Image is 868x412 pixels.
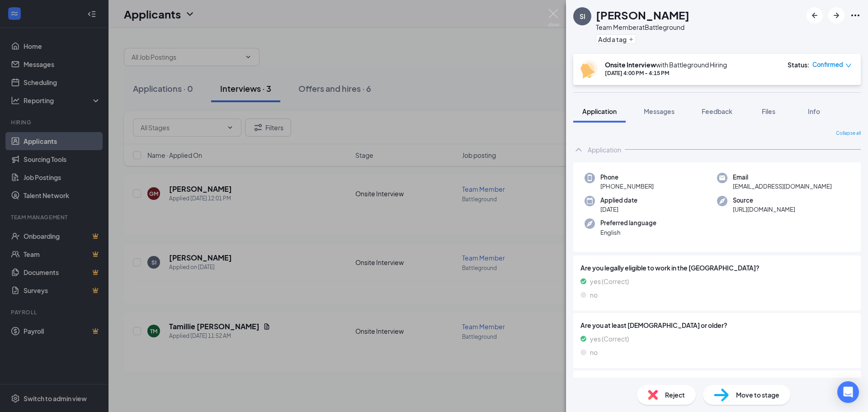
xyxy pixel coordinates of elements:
[590,276,629,286] span: yes (Correct)
[580,263,854,273] span: Are you legally eligible to work in the [GEOGRAPHIC_DATA]?
[828,7,844,24] button: ArrowRight
[580,320,854,330] span: Are you at least [DEMOGRAPHIC_DATA] or older?
[845,62,852,69] span: down
[600,182,654,191] span: [PHONE_NUMBER]
[590,334,629,344] span: yes (Correct)
[702,107,732,115] span: Feedback
[808,107,820,115] span: Info
[736,390,779,400] span: Move to stage
[600,205,637,214] span: [DATE]
[588,145,621,154] div: Application
[580,12,585,21] div: SI
[590,290,598,300] span: no
[596,34,636,44] button: PlusAdd a tag
[850,10,861,21] svg: Ellipses
[644,107,675,115] span: Messages
[605,60,727,69] div: with Battleground Hiring
[733,173,832,182] span: Email
[733,205,795,214] span: [URL][DOMAIN_NAME]
[812,60,843,69] span: Confirmed
[831,10,842,21] svg: ArrowRight
[600,228,656,237] span: English
[665,390,685,400] span: Reject
[809,10,820,21] svg: ArrowLeftNew
[837,381,859,403] div: Open Intercom Messenger
[600,218,656,227] span: Preferred language
[590,347,598,357] span: no
[596,7,689,23] h1: [PERSON_NAME]
[605,61,656,69] b: Onsite Interview
[733,196,795,205] span: Source
[573,144,584,155] svg: ChevronUp
[596,23,689,32] div: Team Member at Battleground
[600,196,637,205] span: Applied date
[788,60,810,69] div: Status :
[628,37,634,42] svg: Plus
[733,182,832,191] span: [EMAIL_ADDRESS][DOMAIN_NAME]
[582,107,617,115] span: Application
[605,69,727,77] div: [DATE] 4:00 PM - 4:15 PM
[836,130,861,137] span: Collapse all
[762,107,775,115] span: Files
[600,173,654,182] span: Phone
[807,7,823,24] button: ArrowLeftNew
